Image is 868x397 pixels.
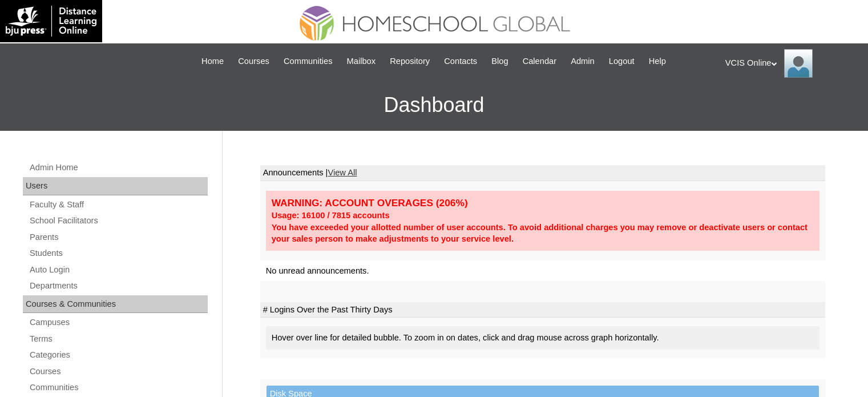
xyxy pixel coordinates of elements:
[784,49,813,78] img: VCIS Online Admin
[649,55,666,68] span: Help
[260,165,825,181] td: Announcements |
[444,55,477,68] span: Contacts
[29,279,208,293] a: Departments
[29,332,208,346] a: Terms
[201,55,224,68] span: Home
[260,260,825,282] td: No unread announcements.
[29,315,208,330] a: Campuses
[486,55,514,68] a: Blog
[347,55,376,68] span: Mailbox
[6,79,862,131] h3: Dashboard
[390,55,430,68] span: Repository
[517,55,562,68] a: Calendar
[266,326,819,350] div: Hover over line for detailed bubble. To zoom in on dates, click and drag mouse across graph horiz...
[272,222,814,245] div: You have exceeded your allotted number of user accounts. To avoid additional charges you may remo...
[29,380,208,395] a: Communities
[284,55,333,68] span: Communities
[23,295,208,314] div: Courses & Communities
[29,263,208,277] a: Auto Login
[29,161,208,175] a: Admin Home
[29,214,208,228] a: School Facilitators
[438,55,483,68] a: Contacts
[341,55,382,68] a: Mailbox
[196,55,229,68] a: Home
[384,55,435,68] a: Repository
[232,55,275,68] a: Courses
[523,55,556,68] span: Calendar
[29,198,208,212] a: Faculty & Staff
[29,230,208,244] a: Parents
[272,197,814,210] div: WARNING: ACCOUNT OVERAGES (206%)
[23,177,208,195] div: Users
[609,55,635,68] span: Logout
[29,246,208,260] a: Students
[603,55,640,68] a: Logout
[328,168,357,177] a: View All
[565,55,600,68] a: Admin
[725,49,857,78] div: VCIS Online
[6,6,96,37] img: logo-white.png
[272,211,390,220] strong: Usage: 16100 / 7815 accounts
[238,55,269,68] span: Courses
[491,55,508,68] span: Blog
[29,348,208,362] a: Categories
[260,302,825,318] td: # Logins Over the Past Thirty Days
[278,55,338,68] a: Communities
[571,55,595,68] span: Admin
[29,364,208,379] a: Courses
[643,55,672,68] a: Help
